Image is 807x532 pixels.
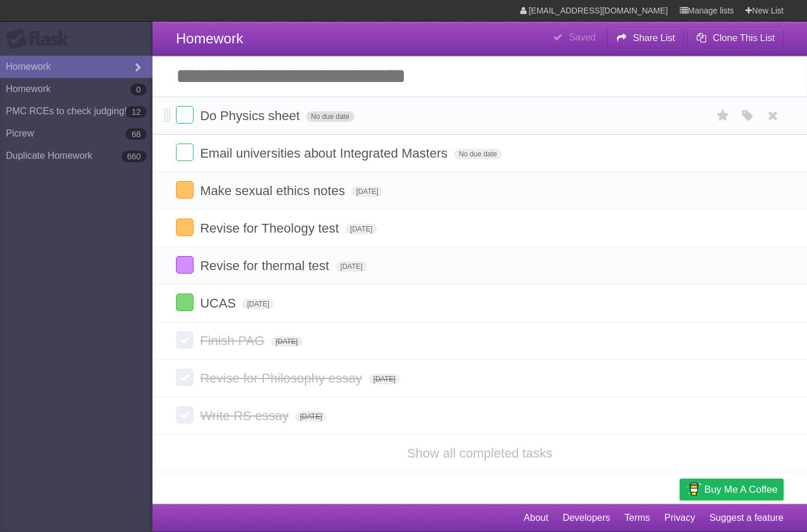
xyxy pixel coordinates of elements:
button: Clone This List [687,28,784,49]
label: Done [176,406,194,424]
span: Make sexual ethics notes [200,183,348,198]
span: No due date [306,111,354,122]
span: Revise for Philosophy essay [200,371,365,386]
a: Show all completed tasks [407,446,552,461]
b: 660 [121,151,147,162]
b: Share List [633,33,675,43]
b: Saved [569,32,595,42]
a: Privacy [664,507,695,529]
span: Do Physics sheet [200,108,303,123]
span: [DATE] [242,299,274,309]
span: UCAS [200,296,239,311]
span: Revise for Theology test [200,221,342,236]
span: [DATE] [351,186,383,197]
label: Done [176,331,194,349]
b: 12 [126,106,147,118]
label: Done [176,294,194,311]
span: Finish PAG [200,333,267,348]
a: Suggest a feature [710,507,784,529]
span: Write RS essay [200,408,291,423]
label: Done [176,181,194,199]
a: About [524,507,548,529]
span: [DATE] [335,261,367,272]
span: Revise for thermal test [200,258,332,273]
label: Done [176,219,194,236]
span: [DATE] [271,336,303,347]
img: Buy me a coffee [686,479,701,499]
label: Done [176,369,194,386]
span: [DATE] [345,224,377,234]
div: Flask [6,29,76,50]
label: Done [176,106,194,124]
span: [DATE] [295,411,327,422]
span: No due date [454,149,501,159]
b: 0 [130,84,147,96]
span: Buy me a coffee [704,479,778,500]
span: Homework [176,30,243,46]
span: Email universities about Integrated Masters [200,146,450,161]
label: Done [176,256,194,274]
a: Terms [625,507,650,529]
b: 68 [126,128,147,140]
a: Buy me a coffee [680,479,784,500]
label: Star task [712,106,734,125]
a: Developers [562,507,610,529]
span: [DATE] [369,374,401,384]
button: Share List [607,28,684,49]
label: Done [176,144,194,161]
b: Clone This List [713,33,775,43]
